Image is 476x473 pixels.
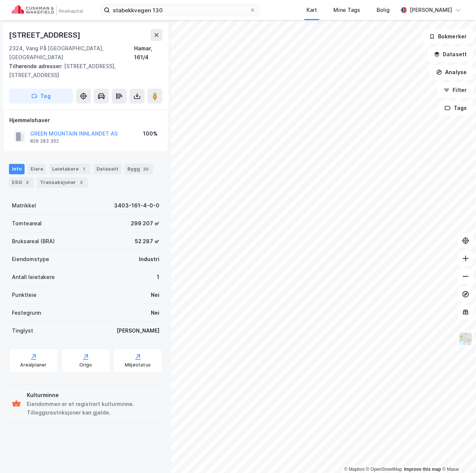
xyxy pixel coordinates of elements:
[27,391,159,400] div: Kulturminne
[423,29,473,44] button: Bokmerker
[23,179,31,186] div: 3
[28,164,46,174] div: Eiere
[77,179,85,186] div: 3
[125,362,151,368] div: Miljøstatus
[151,308,159,317] div: Nei
[438,101,473,115] button: Tags
[12,255,49,264] div: Eiendomstype
[9,177,34,188] div: ESG
[9,29,82,41] div: [STREET_ADDRESS]
[9,116,162,125] div: Hjemmelshaver
[9,164,25,174] div: Info
[12,5,83,15] img: cushman-wakefield-realkapital-logo.202ea83816669bd177139c58696a8fa1.svg
[366,467,402,472] a: OpenStreetMap
[12,237,55,246] div: Bruksareal (BRA)
[437,83,473,98] button: Filter
[30,138,59,144] div: 829 283 352
[12,201,36,210] div: Matrikkel
[117,326,159,335] div: [PERSON_NAME]
[27,400,159,418] div: Eiendommen er et registrert kulturminne. Tilleggsrestriksjoner kan gjelde.
[20,362,47,368] div: Arealplaner
[142,165,150,173] div: 20
[80,165,88,173] div: 1
[134,44,162,62] div: Hamar, 161/4
[377,6,390,15] div: Bolig
[12,326,33,335] div: Tinglyst
[151,291,159,299] div: Nei
[307,6,317,15] div: Kart
[410,6,452,15] div: [PERSON_NAME]
[124,164,153,174] div: Bygg
[131,219,159,228] div: 299 207 ㎡
[49,164,91,174] div: Leietakere
[135,237,159,246] div: 52 287 ㎡
[9,62,156,80] div: [STREET_ADDRESS], [STREET_ADDRESS]
[12,219,42,228] div: Tomteareal
[143,129,158,138] div: 100%
[110,4,250,16] input: Søk på adresse, matrikkel, gårdeiere, leietakere eller personer
[9,63,64,69] span: Tilhørende adresser:
[439,437,476,473] iframe: Chat Widget
[9,44,134,62] div: 2324, Vang På [GEOGRAPHIC_DATA], [GEOGRAPHIC_DATA]
[114,201,159,210] div: 3403-161-4-0-0
[344,467,365,472] a: Mapbox
[458,332,473,346] img: Z
[428,47,473,62] button: Datasett
[439,437,476,473] div: Kontrollprogram for chat
[9,89,73,104] button: Tag
[79,362,92,368] div: Origo
[12,291,37,299] div: Punktleie
[93,164,121,174] div: Datasett
[404,467,441,472] a: Improve this map
[37,177,88,188] div: Transaksjoner
[139,255,159,264] div: Industri
[12,273,55,282] div: Antall leietakere
[157,273,159,282] div: 1
[12,308,41,317] div: Festegrunn
[430,65,473,80] button: Analyse
[333,6,360,15] div: Mine Tags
